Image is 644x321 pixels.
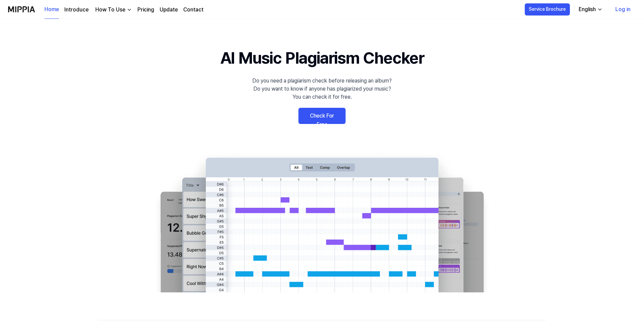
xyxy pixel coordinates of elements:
[127,7,132,12] img: down
[252,77,392,101] div: Do you need a plagiarism check before releasing an album? Do you want to know if anyone has plagi...
[525,3,570,15] button: Service Brochure
[147,151,497,292] img: main Image
[577,5,597,13] div: English
[94,6,132,14] button: How To Use
[44,0,59,19] a: Home
[298,108,346,124] a: Check For Free
[64,6,89,14] a: Introduce
[94,6,127,14] div: How To Use
[183,6,203,14] a: Contact
[220,46,424,70] h1: AI Music Plagiarism Checker
[160,6,178,14] a: Update
[573,3,607,16] button: English
[137,6,154,14] a: Pricing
